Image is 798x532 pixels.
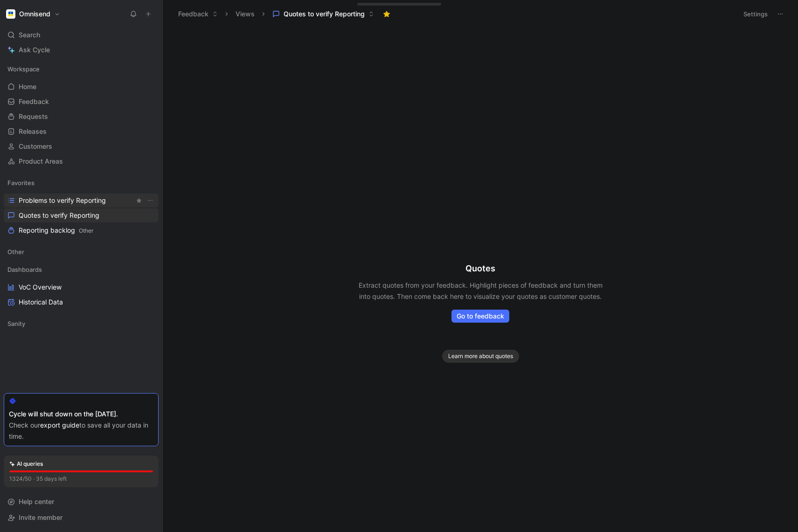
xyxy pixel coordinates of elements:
span: Dashboards [7,265,42,274]
span: Problems to verify Reporting [19,196,106,205]
button: OmnisendOmnisend [4,7,62,21]
div: Help center [4,495,159,509]
span: Favorites [7,178,35,187]
a: Reporting backlogOther [4,223,159,237]
div: 1324/50 · 35 days left [9,474,67,484]
span: Learn more about quotes [448,352,513,361]
a: Releases [4,124,159,138]
span: VoC Overview [19,283,62,292]
span: Go to feedback [457,311,504,322]
button: Feedback [174,7,222,21]
img: Omnisend [6,9,15,19]
a: Historical Data [4,295,159,309]
span: Invite member [19,513,62,521]
span: Sanity [7,319,25,328]
button: Learn more about quotes [442,350,519,363]
span: Historical Data [19,297,63,307]
a: Feedback [4,95,159,109]
a: Problems to verify ReportingView actions [4,193,159,207]
span: Other [79,227,93,234]
div: Cycle will shut down on the [DATE]. [9,408,153,420]
span: Reporting backlog [19,226,93,235]
span: Releases [19,127,47,136]
button: Settings [739,7,772,21]
button: Quotes to verify Reporting [268,7,378,21]
span: Workspace [7,64,40,74]
a: Home [4,80,159,94]
span: Home [19,82,36,91]
a: Requests [4,110,159,124]
button: View actions [146,196,155,205]
a: Ask Cycle [4,43,159,57]
h1: Omnisend [19,10,50,18]
span: Other [7,247,24,256]
a: Quotes to verify Reporting [4,208,159,222]
div: Search [4,28,159,42]
p: Extract quotes from your feedback. Highlight pieces of feedback and turn them into quotes. Then c... [352,280,609,302]
div: Other [4,245,159,259]
div: Sanity [4,317,159,331]
span: Quotes to verify Reporting [284,9,365,19]
span: Help center [19,497,54,505]
div: Workspace [4,62,159,76]
span: Customers [19,142,52,151]
span: Ask Cycle [19,44,50,55]
button: Go to feedback [451,310,509,323]
div: Invite member [4,511,159,525]
span: Product Areas [19,157,63,166]
a: export guide [40,421,79,429]
div: Dashboards [4,263,159,276]
a: Customers [4,139,159,153]
span: Quotes to verify Reporting [19,211,99,220]
div: AI queries [9,459,43,469]
div: Other [4,245,159,262]
span: Feedback [19,97,49,106]
span: Requests [19,112,48,121]
button: Views [231,7,259,21]
a: VoC Overview [4,280,159,294]
a: Product Areas [4,154,159,168]
div: Favorites [4,176,159,190]
div: Sanity [4,317,159,333]
div: DashboardsVoC OverviewHistorical Data [4,263,159,309]
div: Check our to save all your data in time. [9,420,153,442]
h1: Quotes [465,263,495,274]
span: Search [19,29,40,41]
